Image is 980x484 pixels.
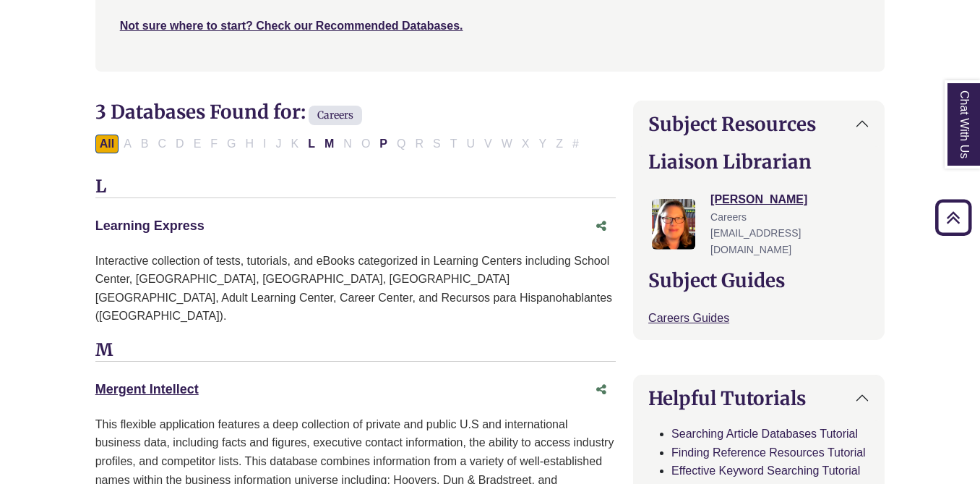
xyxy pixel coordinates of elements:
[634,375,884,421] button: Helpful Tutorials
[587,376,616,404] button: Share this database
[634,101,884,147] button: Subject Resources
[710,227,801,255] span: [EMAIL_ADDRESS][DOMAIN_NAME]
[671,464,860,477] a: Effective Keyword Searching Tutorial
[648,150,869,173] h2: Liaison Librarian
[587,213,616,240] button: Share this database
[95,340,616,362] h3: M
[710,211,747,223] span: Careers
[320,135,338,153] button: Filter Results M
[648,312,729,324] a: Careers Guides
[95,100,306,124] span: 3 Databases Found for:
[671,428,858,440] a: Searching Article Databases Tutorial
[671,446,866,459] a: Finding Reference Resources Tutorial
[648,269,869,292] h2: Subject Guides
[309,106,362,125] span: Careers
[95,137,585,149] div: Alpha-list to filter by first letter of database name
[120,20,463,32] a: Not sure where to start? Check our Recommended Databases.
[375,135,392,153] button: Filter Results P
[95,135,119,153] button: All
[95,252,616,326] div: Interactive collection of tests, tutorials, and eBooks categorized in Learning Centers including ...
[930,208,976,227] a: Back to Top
[304,135,319,153] button: Filter Results L
[95,218,205,233] a: Learning Express
[95,382,199,396] a: Mergent Intellect
[652,199,695,250] img: Jessica Moore
[710,193,807,205] a: [PERSON_NAME]
[95,177,616,198] h3: L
